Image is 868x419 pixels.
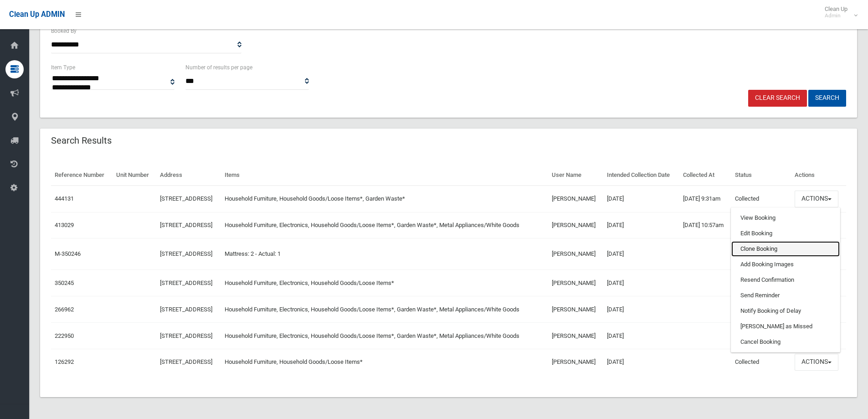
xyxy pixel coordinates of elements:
td: Household Furniture, Electronics, Household Goods/Loose Items*, Garden Waste*, Metal Appliances/W... [221,212,548,238]
a: View Booking [731,210,840,226]
a: [STREET_ADDRESS] [160,250,212,257]
th: Actions [791,165,846,186]
button: Actions [795,191,838,207]
a: Clear Search [748,90,807,107]
a: Cancel Booking [731,334,840,350]
header: Search Results [40,132,123,150]
td: [DATE] [603,296,679,323]
td: [DATE] [603,349,679,375]
td: Household Furniture, Electronics, Household Goods/Loose Items*, Garden Waste*, Metal Appliances/W... [221,296,548,323]
th: Address [156,165,221,186]
td: Collected [731,349,791,375]
td: [DATE] [603,212,679,238]
td: [DATE] [603,186,679,212]
span: Clean Up ADMIN [9,10,65,19]
button: Actions [795,354,838,371]
th: Reference Number [51,165,113,186]
td: [PERSON_NAME] [548,270,603,296]
th: Unit Number [113,165,156,186]
td: Household Furniture, Household Goods/Loose Items* [221,349,548,375]
a: Resend Confirmation [731,272,840,288]
td: [DATE] 9:31am [679,186,731,212]
a: Edit Booking [731,226,840,241]
small: Admin [825,12,847,19]
a: [STREET_ADDRESS] [160,195,212,202]
td: [DATE] [603,238,679,270]
a: [PERSON_NAME] as Missed [731,319,840,334]
a: Send Reminder [731,288,840,303]
td: Household Furniture, Electronics, Household Goods/Loose Items* [221,270,548,296]
a: Clone Booking [731,241,840,257]
span: Clean Up [820,5,857,19]
a: [STREET_ADDRESS] [160,306,212,313]
th: Intended Collection Date [603,165,679,186]
a: Add Booking Images [731,257,840,272]
a: 413029 [55,222,74,228]
td: [DATE] [603,323,679,349]
a: [STREET_ADDRESS] [160,222,212,228]
a: 126292 [55,358,74,365]
td: [PERSON_NAME] [548,212,603,238]
a: 444131 [55,195,74,202]
a: 266962 [55,306,74,313]
a: Notify Booking of Delay [731,303,840,319]
a: M-350246 [55,250,81,257]
a: 350245 [55,279,74,286]
a: [STREET_ADDRESS] [160,279,212,286]
label: Item Type [51,62,75,72]
td: [PERSON_NAME] [548,186,603,212]
td: [DATE] [603,270,679,296]
a: [STREET_ADDRESS] [160,332,212,339]
td: Household Furniture, Electronics, Household Goods/Loose Items*, Garden Waste*, Metal Appliances/W... [221,323,548,349]
td: Collected [731,186,791,212]
td: Household Furniture, Household Goods/Loose Items*, Garden Waste* [221,186,548,212]
a: [STREET_ADDRESS] [160,358,212,365]
th: Items [221,165,548,186]
td: [PERSON_NAME] [548,296,603,323]
td: Mattress: 2 - Actual: 1 [221,238,548,270]
a: 222950 [55,332,74,339]
td: [PERSON_NAME] [548,323,603,349]
th: User Name [548,165,603,186]
td: [PERSON_NAME] [548,349,603,375]
td: [PERSON_NAME] [548,238,603,270]
label: Booked By [51,26,77,36]
th: Status [731,165,791,186]
th: Collected At [679,165,731,186]
td: [DATE] 10:57am [679,212,731,238]
button: Search [808,90,846,107]
label: Number of results per page [185,62,252,72]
